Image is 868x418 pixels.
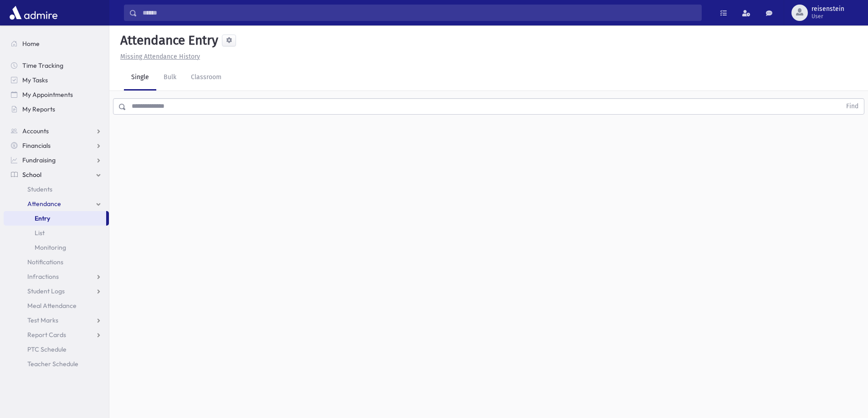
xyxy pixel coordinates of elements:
span: Fundraising [22,156,56,164]
span: Accounts [22,127,49,135]
a: School [4,167,109,182]
span: Attendance [27,200,61,208]
span: Monitoring [35,243,66,252]
span: Student Logs [27,287,65,295]
a: My Appointments [4,87,109,102]
a: My Reports [4,102,109,116]
a: Home [4,36,109,51]
span: Test Marks [27,316,58,324]
a: Report Cards [4,327,109,342]
span: My Tasks [22,76,48,84]
span: Infractions [27,272,59,281]
a: Students [4,182,109,196]
a: Student Logs [4,284,109,298]
a: Fundraising [4,153,109,167]
span: Entry [35,214,50,222]
a: Financials [4,138,109,153]
span: My Appointments [22,91,73,99]
span: reisenstein [812,5,844,13]
a: Bulk [156,65,184,91]
span: Report Cards [27,331,66,339]
span: School [22,171,41,179]
span: Students [27,185,52,193]
img: AdmirePro [7,4,60,22]
a: Attendance [4,196,109,211]
a: Infractions [4,269,109,284]
a: Classroom [184,65,229,91]
a: Meal Attendance [4,298,109,313]
span: List [35,229,45,237]
a: Time Tracking [4,58,109,73]
span: Notifications [27,258,63,266]
a: Missing Attendance History [117,53,200,60]
span: PTC Schedule [27,345,67,353]
span: Time Tracking [22,61,63,70]
span: Home [22,40,40,48]
span: User [812,13,844,20]
a: Notifications [4,255,109,269]
a: PTC Schedule [4,342,109,357]
a: Test Marks [4,313,109,327]
span: Financials [22,141,51,150]
a: Accounts [4,124,109,138]
span: Teacher Schedule [27,360,78,368]
a: My Tasks [4,73,109,87]
a: Single [124,65,156,91]
h5: Attendance Entry [117,33,218,48]
u: Missing Attendance History [120,53,200,60]
span: Meal Attendance [27,302,77,310]
a: Monitoring [4,240,109,255]
a: List [4,226,109,240]
button: Find [841,99,864,114]
input: Search [137,5,701,21]
a: Entry [4,211,106,226]
span: My Reports [22,105,55,113]
a: Teacher Schedule [4,357,109,371]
